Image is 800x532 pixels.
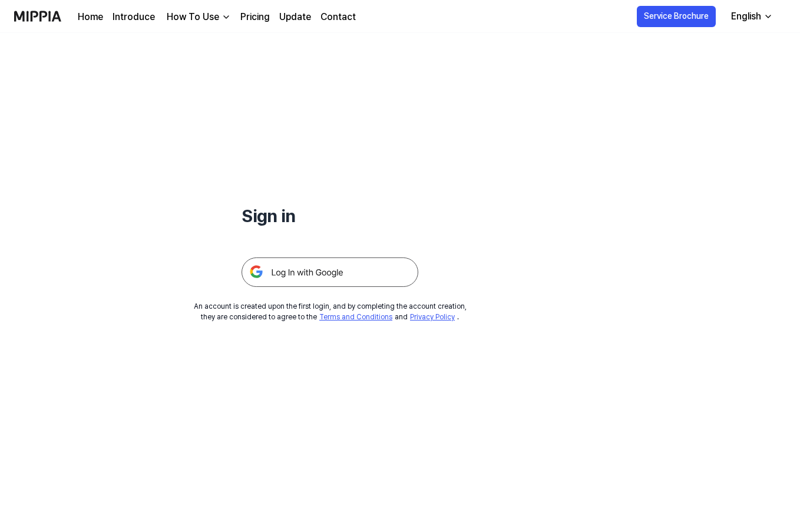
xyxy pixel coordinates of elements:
[319,313,392,321] a: Terms and Conditions
[320,10,356,24] a: Contact
[113,10,155,24] a: Introduce
[637,6,716,27] button: Service Brochure
[164,10,231,24] button: How To Use
[729,9,763,24] div: English
[242,257,418,287] img: 구글 로그인 버튼
[279,10,311,24] a: Update
[164,10,222,24] div: How To Use
[194,301,467,322] div: An account is created upon the first login, and by completing the account creation, they are cons...
[222,12,231,22] img: down
[410,313,455,321] a: Privacy Policy
[78,10,103,24] a: Home
[722,5,780,28] button: English
[240,10,270,24] a: Pricing
[242,203,418,229] h1: Sign in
